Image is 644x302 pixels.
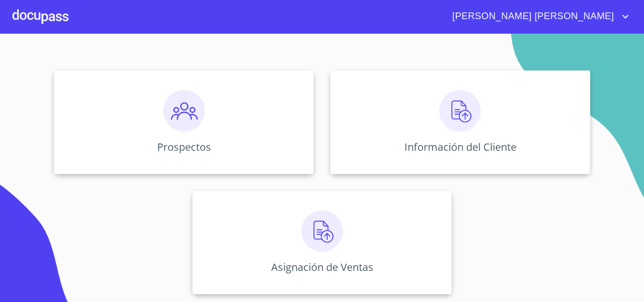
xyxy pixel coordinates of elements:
p: Prospectos [157,140,211,154]
img: carga.png [301,210,343,252]
img: prospectos.png [163,90,205,132]
p: Asignación de Ventas [271,260,373,274]
img: carga.png [439,90,481,132]
p: Información del Cliente [404,140,516,154]
button: account of current user [444,8,632,25]
span: [PERSON_NAME] [PERSON_NAME] [444,8,619,25]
